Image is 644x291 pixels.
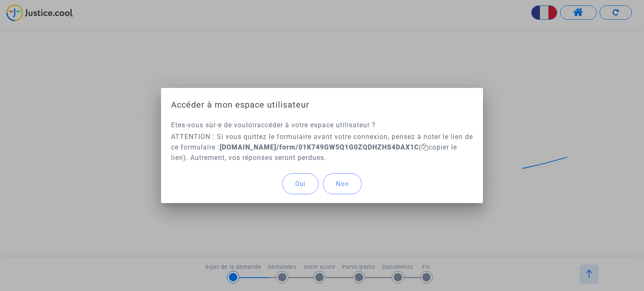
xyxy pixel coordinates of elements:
[171,121,257,129] span: Etes-vous sûr·e de vouloir
[323,173,362,194] button: Non
[171,133,473,162] span: ATTENTION : Si vous quittez le formulaire avant votre connexion, pensez à noter le lien de ce for...
[257,121,376,129] span: accéder à votre espace utilisateur ?
[171,98,473,111] h1: Accéder à mon espace utilisateur
[220,143,419,151] b: [DOMAIN_NAME]/form/01K749GW5Q1G0ZQDHZHS4DAX1C
[295,180,306,188] span: Oui
[336,180,349,188] span: Non
[282,173,319,194] button: Oui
